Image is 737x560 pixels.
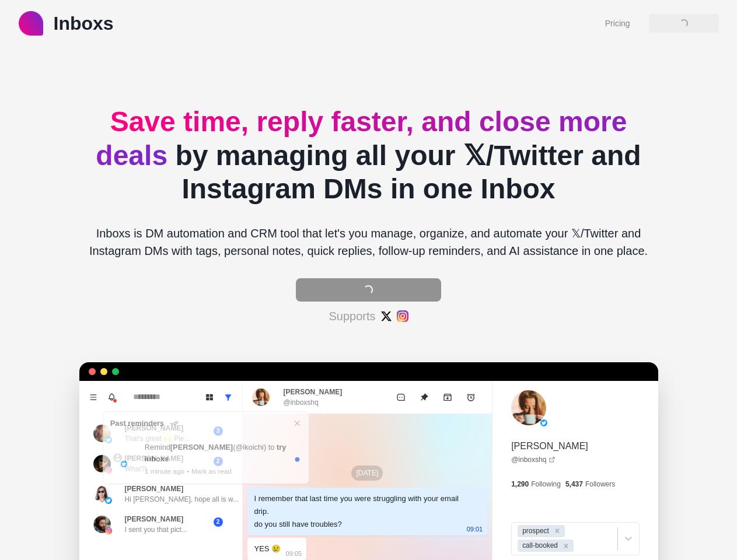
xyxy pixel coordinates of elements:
img: picture [93,425,111,442]
button: Unpin [413,386,436,409]
span: 2 [214,517,223,527]
button: Mark as unread [389,386,413,409]
p: 1,290 [511,479,529,489]
div: I remember that last time you were struggling with your email drip. do you still have troubles? [254,492,462,531]
p: Past reminders [110,416,163,430]
img: # [380,310,392,322]
p: Inboxs is DM automation and CRM tool that let's you manage, organize, and automate your 𝕏/Twitter... [79,225,658,260]
p: 1 minute ago [144,466,184,477]
p: Mark as read [191,466,232,477]
p: • [186,466,188,477]
a: Pricing [605,17,630,30]
span: Save time, reply faster, and close more deals [96,106,627,171]
img: picture [120,460,127,467]
img: picture [105,497,112,504]
div: Remove prospect [551,525,564,537]
p: Hi [PERSON_NAME], hope all is w... [125,494,239,505]
button: Archive [436,386,459,409]
button: Notifications [103,388,121,407]
p: Following [531,479,561,489]
button: Board View [200,388,219,407]
img: picture [93,516,111,533]
button: Show all conversations [219,388,237,407]
button: Mark all as read [167,416,181,430]
div: prospect [519,525,551,537]
button: Close [290,416,304,430]
p: 5,437 [565,479,583,489]
p: 09:01 [467,523,483,535]
div: Remove call-booked [560,540,572,552]
img: picture [540,419,547,426]
b: try Inboxs [144,443,286,463]
img: logo [19,11,43,36]
p: [PERSON_NAME] [125,514,184,524]
p: Supports [329,307,375,325]
img: picture [93,485,111,503]
p: Followers [585,479,615,489]
img: picture [252,388,270,406]
p: Inboxs [54,9,114,37]
a: @inboxshq [511,454,556,465]
p: [PERSON_NAME] [284,387,343,397]
div: YES 😢 [254,542,281,555]
img: picture [105,527,112,534]
img: picture [511,390,546,425]
p: I sent you that pict... [125,524,187,535]
div: call-booked [519,540,560,552]
p: [DATE] [351,466,383,481]
h2: by managing all your 𝕏/Twitter and Instagram DMs in one Inbox [79,105,658,206]
p: [PERSON_NAME] [511,439,588,453]
b: [PERSON_NAME] [170,443,232,452]
p: [PERSON_NAME] [125,484,184,494]
button: Add reminder [459,386,483,409]
a: logoInboxs [19,9,114,37]
img: picture [93,455,111,473]
img: # [397,310,408,322]
p: @inboxshq [284,397,319,408]
button: Menu [84,388,103,407]
p: 09:05 [286,547,302,560]
p: Remind (@ ikoichi ) to [144,442,290,464]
